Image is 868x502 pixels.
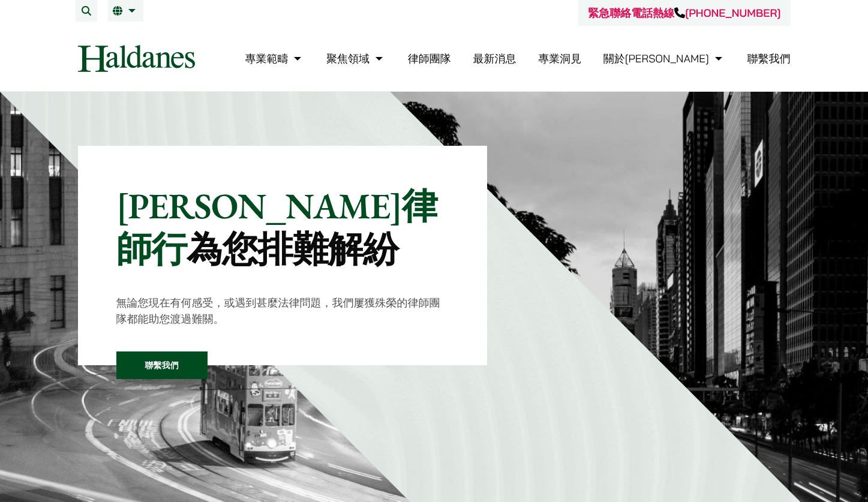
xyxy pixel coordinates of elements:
[326,52,386,65] a: 聚焦領域
[245,52,304,65] a: 專業範疇
[116,351,208,379] a: 聯繫我們
[538,52,581,65] a: 專業洞見
[78,45,195,72] img: Logo of Haldanes
[113,6,139,16] a: 繁
[603,52,725,65] a: 關於何敦
[116,184,449,270] p: [PERSON_NAME]律師行
[116,294,449,327] p: 無論您現在有何感受，或遇到甚麼法律問題，我們屢獲殊榮的律師團隊都能助您渡過難關。
[473,52,516,65] a: 最新消息
[187,226,398,272] mark: 為您排難解紛
[408,52,451,65] a: 律師團隊
[747,52,791,65] a: 聯繫我們
[588,6,780,20] a: 緊急聯絡電話熱線[PHONE_NUMBER]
